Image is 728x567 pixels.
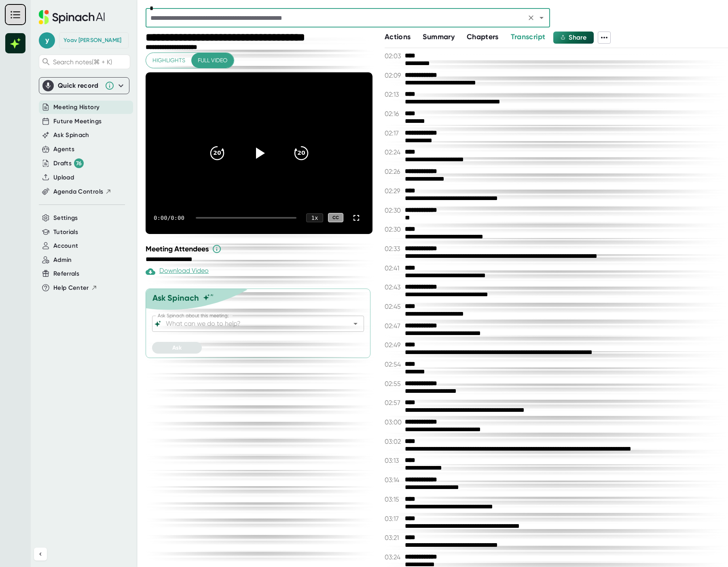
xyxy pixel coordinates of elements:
[569,34,586,41] span: Share
[385,457,403,464] span: 03:13
[154,215,186,221] div: 0:00 / 0:00
[525,12,537,23] button: Clear
[385,72,403,79] span: 02:09
[146,267,209,276] div: Download Video
[53,131,89,140] button: Ask Spinach
[53,283,89,293] span: Help Center
[385,495,403,503] span: 03:15
[385,515,403,523] span: 03:17
[553,32,594,44] button: Share
[198,55,227,65] span: Full video
[385,476,403,484] span: 03:14
[146,53,192,68] button: Highlights
[53,241,78,251] button: Account
[385,32,411,42] button: Actions
[385,283,403,291] span: 02:43
[74,158,84,168] div: 76
[385,129,403,137] span: 02:17
[34,548,47,561] button: Collapse sidebar
[385,399,403,407] span: 02:57
[385,264,403,272] span: 02:41
[385,168,403,175] span: 02:26
[423,32,454,41] span: Summary
[191,53,234,68] button: Full video
[53,187,103,196] span: Agenda Controls
[152,55,185,65] span: Highlights
[385,303,403,310] span: 02:45
[152,293,199,303] div: Ask Spinach
[53,103,99,112] button: Meeting History
[53,117,102,126] button: Future Meetings
[385,110,403,118] span: 02:16
[385,91,403,98] span: 02:13
[172,344,182,351] span: Ask
[467,32,499,41] span: Chapters
[385,380,403,388] span: 02:55
[385,322,403,330] span: 02:47
[467,32,499,42] button: Chapters
[350,318,361,329] button: Open
[58,82,101,90] div: Quick record
[385,207,403,214] span: 02:30
[536,12,547,23] button: Open
[63,37,121,44] div: Yoav Grossman
[53,269,79,278] button: Referrals
[385,438,403,445] span: 03:02
[385,226,403,233] span: 02:30
[146,244,375,254] div: Meeting Attendees
[511,32,546,42] button: Transcript
[385,148,403,156] span: 02:24
[53,158,84,168] button: Drafts 76
[385,553,403,561] span: 03:24
[53,158,84,168] div: Drafts
[328,213,343,222] div: CC
[423,32,454,42] button: Summary
[42,78,126,94] div: Quick record
[53,228,78,237] button: Tutorials
[385,52,403,60] span: 02:03
[53,283,97,293] button: Help Center
[385,418,403,426] span: 03:00
[53,213,78,223] button: Settings
[385,360,403,368] span: 02:54
[53,255,72,265] button: Admin
[385,32,411,41] span: Actions
[53,187,112,196] button: Agenda Controls
[385,534,403,542] span: 03:21
[152,342,202,354] button: Ask
[385,341,403,349] span: 02:49
[53,145,74,154] button: Agents
[306,213,323,222] div: 1 x
[385,245,403,253] span: 02:33
[385,187,403,195] span: 02:29
[39,32,55,48] span: y
[511,32,546,41] span: Transcript
[164,318,338,329] input: What can we do to help?
[53,173,74,182] button: Upload
[53,58,128,66] span: Search notes (⌘ + K)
